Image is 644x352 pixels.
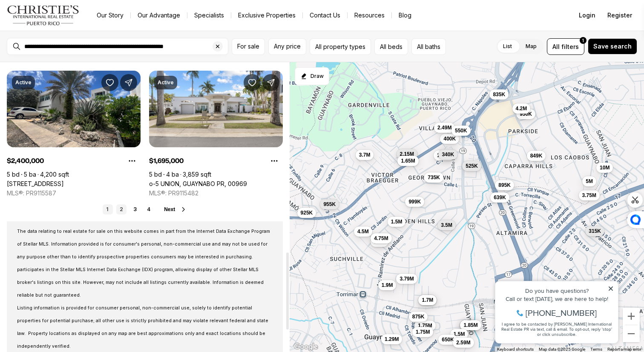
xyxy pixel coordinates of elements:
[561,42,579,51] span: filters
[437,124,451,131] span: 2.49M
[187,9,231,21] a: Specialists
[457,339,471,346] span: 2.59M
[516,109,535,119] button: 950K
[442,151,454,158] span: 340K
[149,180,247,188] a: o-5 UNION, GUAYNABO PR, 00969
[444,135,456,142] span: 400K
[418,322,432,329] span: 1.75M
[437,152,451,159] span: 1.38M
[131,9,187,21] a: Our Advantage
[103,204,113,215] a: 1
[552,42,560,51] span: All
[371,237,389,247] button: 3.3M
[310,38,371,55] button: All property types
[602,7,637,24] button: Register
[144,204,154,215] a: 4
[7,5,80,26] img: logo
[164,206,187,213] button: Next
[466,163,478,169] span: 525K
[388,217,406,227] button: 1.5M
[494,194,506,201] span: 639K
[419,295,437,305] button: 1.7M
[450,329,469,339] button: 1.5M
[490,192,509,203] button: 639K
[455,127,467,134] span: 550K
[579,190,600,200] button: 3.75M
[262,74,279,91] button: Share Property
[512,103,531,114] button: 4.2M
[400,275,414,282] span: 3.79M
[357,228,369,235] span: 4.5M
[120,74,137,91] button: Share Property
[295,67,329,85] button: Start drawing
[103,204,154,215] nav: Pagination
[391,218,402,225] span: 1.5M
[397,274,417,284] button: 3.79M
[213,38,228,54] button: Clear search input
[579,12,595,19] span: Login
[231,9,302,21] a: Exclusive Properties
[439,149,458,160] button: 340K
[590,347,602,352] a: Terms (opens in new tab)
[348,9,391,21] a: Resources
[301,209,313,216] span: 925K
[382,282,393,289] span: 1.9M
[440,134,460,144] button: 400K
[520,111,532,117] span: 950K
[244,74,261,91] button: Save Property: o-5 UNION
[434,150,454,160] button: 1.38M
[451,126,471,136] button: 550K
[324,201,336,208] span: 955K
[7,180,64,188] a: Caoba 39, GUAYNABO PR, 00969
[401,157,415,164] span: 1.65M
[462,161,481,171] button: 525K
[438,335,457,345] button: 650K
[411,38,446,55] button: All baths
[412,313,425,320] span: 875K
[490,89,509,100] button: 835K
[589,228,601,235] span: 315K
[35,40,106,49] span: [PHONE_NUMBER]
[17,229,270,298] span: The data relating to real estate for sale on this website comes in part from the Internet Data Ex...
[354,226,372,237] button: 4.5M
[437,220,456,230] button: 3.5M
[588,38,637,54] button: Save search
[499,182,511,189] span: 895K
[374,235,388,242] span: 4.75M
[428,174,440,181] span: 735K
[425,172,444,183] button: 735K
[412,327,433,337] button: 1.75M
[158,79,174,86] p: Active
[320,199,339,209] button: 955K
[493,91,506,98] span: 835K
[454,331,465,338] span: 1.5M
[519,39,543,54] label: Map
[495,180,515,190] button: 895K
[585,226,604,236] button: 315K
[582,192,596,199] span: 3.75M
[397,149,417,159] button: 2.15M
[593,43,632,50] span: Save search
[441,222,452,229] span: 3.5M
[547,38,584,55] button: Allfilters1
[398,156,419,166] button: 1.65M
[378,280,397,290] button: 1.9M
[268,38,306,55] button: Any price
[17,305,268,349] span: Listing information is provided for consumer personal, non-commercial use, solely to identify pot...
[116,204,126,215] a: 2
[530,152,543,159] span: 849K
[416,329,430,335] span: 1.75M
[422,297,434,303] span: 1.7M
[409,312,428,322] button: 875K
[90,9,130,21] a: Our Story
[607,12,632,19] span: Register
[124,152,141,169] button: Property options
[527,151,546,161] button: 849K
[356,150,374,160] button: 3.7M
[460,320,481,330] button: 1.85M
[9,19,123,25] div: Do you have questions?
[516,105,527,112] span: 4.2M
[385,336,399,343] span: 1.29M
[392,9,418,21] a: Blog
